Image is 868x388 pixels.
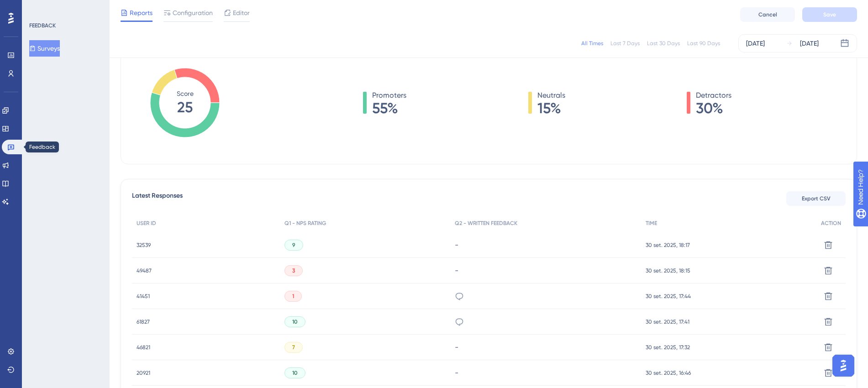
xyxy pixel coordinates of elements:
[821,220,841,227] span: ACTION
[455,343,637,351] div: -
[292,241,295,249] span: 9
[292,344,295,351] span: 7
[696,101,731,115] span: 30%
[687,40,720,47] div: Last 90 Days
[130,7,153,18] span: Reports
[137,318,150,325] span: 61827
[292,267,295,274] span: 3
[696,90,731,101] span: Detractors
[292,293,294,300] span: 1
[646,293,691,300] span: 30 set. 2025, 17:44
[830,352,857,379] iframe: UserGuiding AI Assistant Launcher
[610,40,640,47] div: Last 7 Days
[455,241,637,249] div: -
[292,369,298,377] span: 10
[823,11,836,18] span: Save
[173,7,213,18] span: Configuration
[802,195,831,202] span: Export CSV
[455,368,637,377] div: -
[137,344,150,351] span: 46821
[537,101,565,115] span: 15%
[646,344,690,351] span: 30 set. 2025, 17:32
[581,40,603,47] div: All Times
[800,38,819,49] div: [DATE]
[292,318,298,325] span: 10
[137,241,151,249] span: 32539
[372,101,406,115] span: 55%
[233,7,250,18] span: Editor
[746,38,765,49] div: [DATE]
[647,40,680,47] div: Last 30 Days
[646,318,689,325] span: 30 set. 2025, 17:41
[29,40,60,57] button: Surveys
[137,267,152,274] span: 49487
[284,220,326,227] span: Q1 - NPS RATING
[802,7,857,22] button: Save
[177,99,193,116] tspan: 25
[137,220,156,227] span: USER ID
[177,90,194,97] tspan: Score
[786,191,846,206] button: Export CSV
[646,369,691,377] span: 30 set. 2025, 16:46
[29,22,56,29] div: FEEDBACK
[455,220,517,227] span: Q2 - WRITTEN FEEDBACK
[646,220,657,227] span: TIME
[537,90,565,101] span: Neutrals
[137,293,150,300] span: 41451
[646,267,690,274] span: 30 set. 2025, 18:15
[758,11,777,18] span: Cancel
[740,7,795,22] button: Cancel
[21,2,57,13] span: Need Help?
[137,369,150,377] span: 20921
[372,90,406,101] span: Promoters
[132,190,183,207] span: Latest Responses
[455,266,637,275] div: -
[646,241,690,249] span: 30 set. 2025, 18:17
